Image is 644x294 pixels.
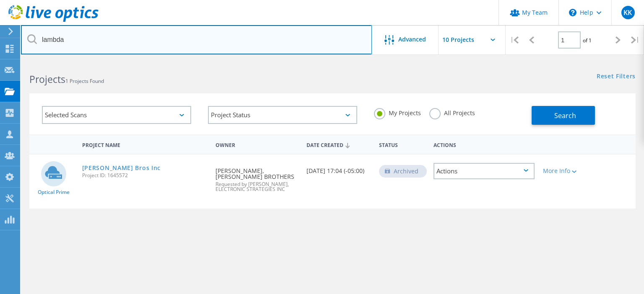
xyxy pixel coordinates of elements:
[554,111,576,120] span: Search
[627,25,644,55] div: |
[211,137,302,152] div: Owner
[543,168,583,174] div: More Info
[532,106,595,125] button: Search
[434,163,534,179] div: Actions
[82,173,207,178] span: Project ID: 1645572
[211,155,302,200] div: [PERSON_NAME], [PERSON_NAME] BROTHERS
[42,106,191,124] div: Selected Scans
[21,25,372,54] input: Search projects by name, owner, ID, company, etc
[38,190,70,195] span: Optical Prime
[583,37,592,44] span: of 1
[78,137,211,152] div: Project Name
[374,108,421,116] label: My Projects
[208,106,357,124] div: Project Status
[375,137,429,152] div: Status
[29,72,65,86] b: Projects
[569,9,576,16] svg: \n
[302,137,375,152] div: Date Created
[379,165,427,178] div: Archived
[302,155,375,182] div: [DATE] 17:04 (-05:00)
[429,108,475,116] label: All Projects
[623,9,632,16] span: KK
[506,25,523,55] div: |
[8,18,99,23] a: Live Optics Dashboard
[597,73,636,80] a: Reset Filters
[65,77,104,85] span: 1 Projects Found
[429,137,538,152] div: Actions
[398,36,426,42] span: Advanced
[216,182,298,192] span: Requested by [PERSON_NAME], ELECTRONIC STRATEGIES INC
[82,165,161,171] a: [PERSON_NAME] Bros Inc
